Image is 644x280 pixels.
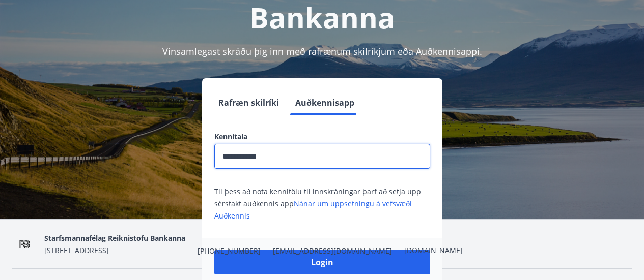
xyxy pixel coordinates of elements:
label: Kennitala [214,132,430,142]
button: Rafræn skilríki [214,90,283,115]
span: Vinsamlegast skráðu þig inn með rafrænum skilríkjum eða Auðkennisappi. [162,45,482,57]
span: [STREET_ADDRESS] [44,245,109,255]
img: OV1EhlUOk1MBP6hKKUJbuONPgxBdnInkXmzMisYS.png [12,233,36,255]
span: Til þess að nota kennitölu til innskráningar þarf að setja upp sérstakt auðkennis app [214,186,421,221]
a: [DOMAIN_NAME] [404,245,463,255]
button: Login [214,250,430,274]
span: [PHONE_NUMBER] [198,246,261,256]
a: Nánar um uppsetningu á vefsvæði Auðkennis [214,199,412,221]
button: Auðkennisapp [291,90,358,115]
span: [EMAIL_ADDRESS][DOMAIN_NAME] [273,246,392,256]
span: Starfsmannafélag Reiknistofu Bankanna [44,233,185,243]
